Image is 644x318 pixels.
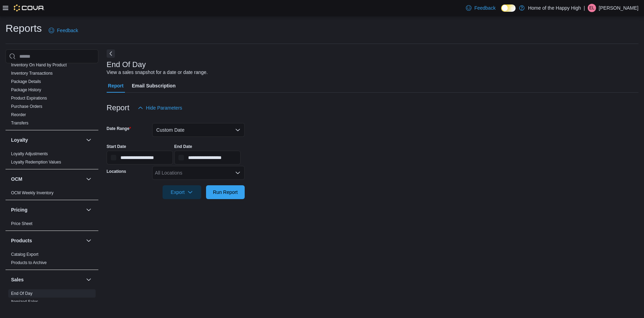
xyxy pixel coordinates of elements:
[589,4,595,12] span: EL
[11,260,47,265] span: Products to Archive
[11,62,67,68] span: Inventory On Hand by Product
[11,104,42,109] a: Purchase Orders
[46,24,81,37] a: Feedback
[463,1,498,15] a: Feedback
[107,126,131,131] label: Date Range
[135,101,185,115] button: Hide Parameters
[11,112,26,117] a: Reorder
[11,237,32,244] h3: Products
[11,176,22,183] h3: OCM
[6,189,98,200] div: OCM
[6,219,98,231] div: Pricing
[107,60,146,69] h3: End Of Day
[11,96,47,101] a: Product Expirations
[6,21,42,35] h1: Reports
[11,121,28,125] a: Transfers
[167,185,197,199] span: Export
[206,185,245,199] button: Run Report
[107,151,173,165] input: Press the down key to open a popover containing a calendar.
[11,206,27,213] h3: Pricing
[11,291,32,296] span: End Of Day
[11,112,26,118] span: Reorder
[14,4,45,11] img: Cova
[174,144,192,149] label: End Date
[11,137,83,143] button: Loyalty
[152,123,245,137] button: Custom Date
[528,4,581,12] p: Home of the Happy High
[11,160,61,165] a: Loyalty Redemption Values
[107,49,115,58] button: Next
[11,71,53,76] span: Inventory Transactions
[501,4,516,12] input: Dark Mode
[85,206,93,214] button: Pricing
[11,276,83,283] button: Sales
[107,69,208,76] div: View a sales snapshot for a date or date range.
[11,95,47,101] span: Product Expirations
[11,291,32,296] a: End Of Day
[6,28,98,130] div: Inventory
[11,221,32,226] span: Price Sheet
[11,276,24,283] h3: Sales
[6,150,98,169] div: Loyalty
[11,79,41,84] span: Package Details
[599,4,638,12] p: [PERSON_NAME]
[11,151,48,156] a: Loyalty Adjustments
[85,275,93,284] button: Sales
[588,4,596,12] div: Emily Landry
[11,299,38,304] a: Itemized Sales
[146,104,182,111] span: Hide Parameters
[11,63,67,67] a: Inventory On Hand by Product
[11,221,32,226] a: Price Sheet
[11,252,38,257] a: Catalog Export
[107,144,126,149] label: Start Date
[11,87,41,92] a: Package History
[11,299,38,305] span: Itemized Sales
[85,175,93,183] button: OCM
[11,151,48,157] span: Loyalty Adjustments
[235,170,241,176] button: Open list of options
[11,190,53,196] span: OCM Weekly Inventory
[132,79,176,93] span: Email Subscription
[85,236,93,245] button: Products
[11,159,61,165] span: Loyalty Redemption Values
[11,137,28,143] h3: Loyalty
[11,104,42,109] span: Purchase Orders
[107,104,129,112] h3: Report
[174,151,241,165] input: Press the down key to open a popover containing a calendar.
[11,79,41,84] a: Package Details
[11,190,53,195] a: OCM Weekly Inventory
[213,189,238,196] span: Run Report
[11,176,83,183] button: OCM
[11,71,53,76] a: Inventory Transactions
[11,237,83,244] button: Products
[107,169,126,174] label: Locations
[584,4,585,12] p: |
[11,252,38,257] span: Catalog Export
[11,87,41,93] span: Package History
[6,250,98,270] div: Products
[108,79,124,93] span: Report
[11,206,83,213] button: Pricing
[474,4,495,11] span: Feedback
[11,260,47,265] a: Products to Archive
[163,185,201,199] button: Export
[501,12,501,12] span: Dark Mode
[57,27,78,34] span: Feedback
[85,136,93,144] button: Loyalty
[11,120,28,126] span: Transfers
